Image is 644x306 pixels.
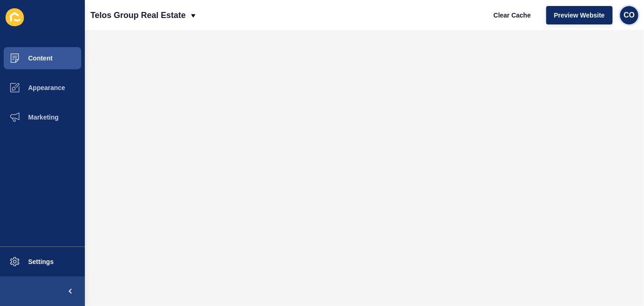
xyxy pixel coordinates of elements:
[546,6,613,24] button: Preview Website
[486,6,539,24] button: Clear Cache
[554,11,605,20] span: Preview Website
[624,11,635,20] span: CO
[494,11,531,20] span: Clear Cache
[90,4,186,27] p: Telos Group Real Estate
